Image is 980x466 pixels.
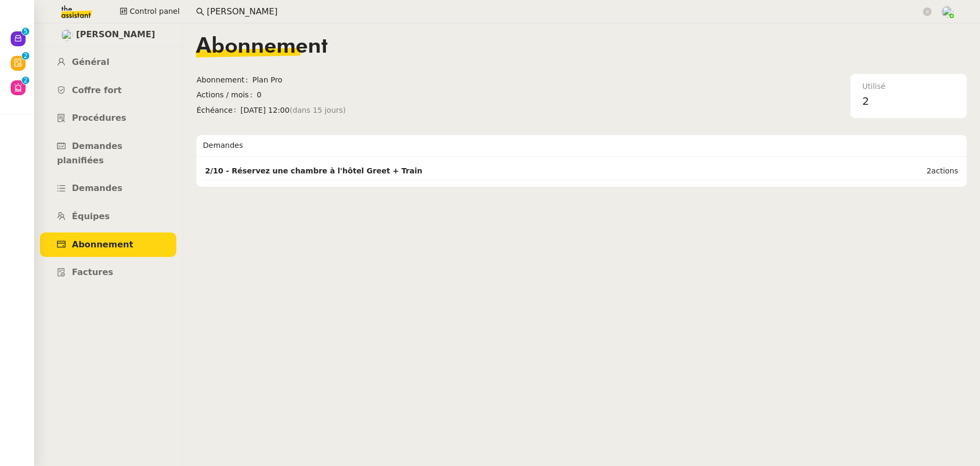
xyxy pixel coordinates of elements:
button: Control panel [113,4,186,19]
span: Actions / mois [197,89,257,101]
div: Demandes [203,135,960,156]
span: Factures [72,267,113,277]
a: Procédures [40,106,176,131]
img: users%2F8F3ae0CdRNRxLT9M8DTLuFZT1wq1%2Favatar%2F8d3ba6ea-8103-41c2-84d4-2a4cca0cf040 [61,29,73,41]
td: 2 [855,163,960,180]
span: (dans 15 jours) [290,104,346,117]
a: Abonnement [40,232,176,257]
p: 2 [23,52,28,62]
span: Demandes [72,183,123,193]
span: [DATE] 12:00 [241,104,468,117]
span: 0 [257,89,468,101]
span: Équipes [72,211,110,221]
div: Utilisé [862,80,955,93]
span: Control panel [129,5,179,18]
input: Rechercher [207,5,921,19]
nz-badge-sup: 2 [22,77,29,84]
span: [PERSON_NAME] [76,28,156,42]
span: Plan Pro [252,74,468,86]
nz-badge-sup: 2 [22,52,29,60]
span: Général [72,57,109,67]
img: users%2FNTfmycKsCFdqp6LX6USf2FmuPJo2%2Favatar%2F16D86256-2126-4AE5-895D-3A0011377F92_1_102_o-remo... [942,6,953,18]
nz-badge-sup: 5 [22,28,29,35]
a: Demandes [40,176,176,201]
span: actions [932,167,958,175]
span: 2 [862,95,869,107]
a: Coffre fort [40,78,176,103]
span: Échéance [197,104,241,117]
a: Équipes [40,204,176,229]
span: Procédures [72,113,126,123]
span: Demandes planifiées [57,141,123,165]
strong: 2/10 - Réservez une chambre à l'hôtel Greet + Train [205,167,422,175]
span: Coffre fort [72,85,122,95]
a: Demandes planifiées [40,134,176,173]
span: Abonnement [72,239,133,249]
p: 5 [23,28,28,37]
span: Abonnement [196,36,328,57]
span: Abonnement [197,74,252,86]
a: Général [40,50,176,75]
p: 2 [23,77,28,86]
